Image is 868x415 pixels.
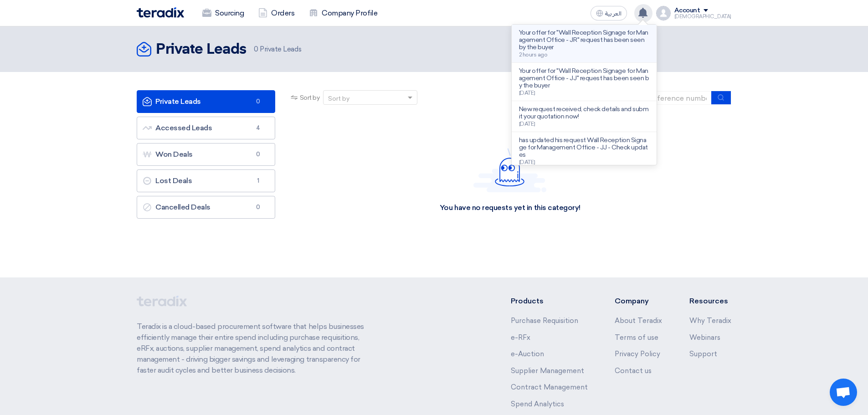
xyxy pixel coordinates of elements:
[519,51,548,58] span: 2 hours ago
[591,6,627,20] button: العربية
[137,7,184,18] img: Teradix logo
[511,350,544,358] a: e-Auction
[519,159,535,165] span: [DATE]
[137,117,275,139] a: Accessed Leads4
[674,7,700,15] div: Account
[511,367,584,375] a: Supplier Management
[156,41,247,59] h2: Private Leads
[253,176,264,185] span: 1
[605,10,621,17] span: العربية
[328,94,349,103] div: Sort by
[519,121,535,127] span: [DATE]
[253,203,264,212] span: 0
[689,350,717,358] a: Support
[253,150,264,159] span: 0
[137,196,275,219] a: Cancelled Deals0
[511,383,588,391] a: Contract Management
[251,3,302,23] a: Orders
[519,106,649,120] p: New request received, check details and submit your quotation now!
[656,6,671,20] img: profile_test.png
[511,296,588,307] li: Products
[674,14,731,19] div: [DEMOGRAPHIC_DATA]
[615,350,660,358] a: Privacy Policy
[254,44,301,55] span: Private Leads
[830,379,857,406] a: دردشة مفتوحة
[137,321,375,376] p: Teradix is a cloud-based procurement software that helps businesses efficiently manage their enti...
[137,143,275,166] a: Won Deals0
[254,45,258,53] span: 0
[519,90,535,96] span: [DATE]
[615,367,652,375] a: Contact us
[519,137,649,159] p: has updated his request Wall Reception Signage for Management Office - JJ - Check updates
[300,93,320,102] span: Sort by
[689,333,720,342] a: Webinars
[615,317,662,325] a: About Teradix
[689,317,731,325] a: Why Teradix
[519,67,649,89] p: Your offer for "Wall Reception Signage for Management Office - JJ" request has been seen by the b...
[511,333,530,342] a: e-RFx
[519,29,649,51] p: Your offer for "Wall Reception Signage for Management Office - JR" request has been seen by the b...
[511,400,564,408] a: Spend Analytics
[253,123,264,133] span: 4
[195,3,251,23] a: Sourcing
[440,203,580,213] div: You have no requests yet in this category!
[253,97,264,106] span: 0
[137,169,275,192] a: Lost Deals1
[137,90,275,113] a: Private Leads0
[689,296,731,307] li: Resources
[511,317,578,325] a: Purchase Requisition
[302,3,385,23] a: Company Profile
[615,296,662,307] li: Company
[473,148,546,192] img: Hello
[615,333,658,342] a: Terms of use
